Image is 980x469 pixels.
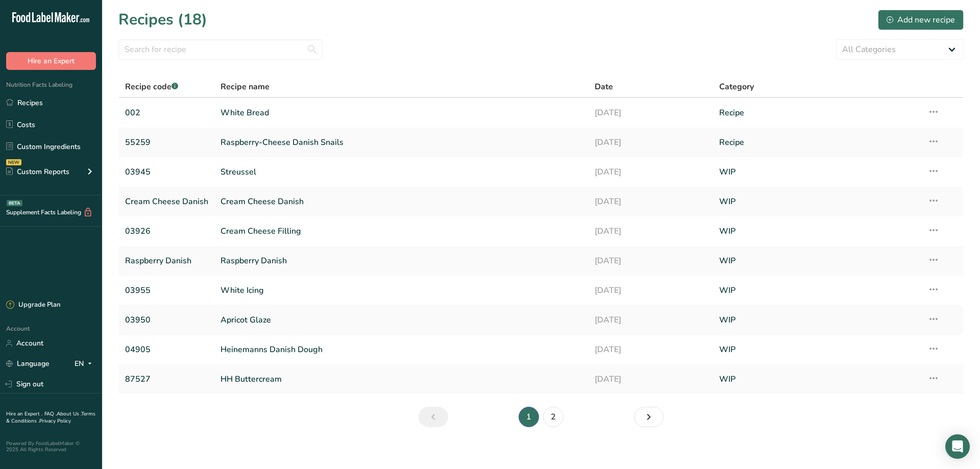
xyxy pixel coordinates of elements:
[719,220,915,242] a: WIP
[125,102,208,124] a: 002
[125,132,208,153] a: 55259
[419,407,448,427] a: Previous page
[887,14,955,26] div: Add new recipe
[220,102,582,124] a: White Bread
[220,309,582,331] a: Apricot Glaze
[125,280,208,301] a: 03955
[6,159,21,165] div: NEW
[719,368,915,390] a: WIP
[595,102,707,124] a: [DATE]
[719,132,915,153] a: Recipe
[125,339,208,360] a: 04905
[719,280,915,301] a: WIP
[6,355,50,373] a: Language
[6,166,69,177] div: Custom Reports
[719,309,915,331] a: WIP
[595,191,707,212] a: [DATE]
[878,10,964,30] button: Add new recipe
[220,132,582,153] a: Raspberry-Cheese Danish Snails
[118,39,323,60] input: Search for recipe
[719,191,915,212] a: WIP
[6,300,60,310] div: Upgrade Plan
[125,309,208,331] a: 03950
[595,220,707,242] a: [DATE]
[220,191,582,212] a: Cream Cheese Danish
[125,220,208,242] a: 03926
[6,52,96,70] button: Hire an Expert
[220,250,582,271] a: Raspberry Danish
[719,339,915,360] a: WIP
[595,280,707,301] a: [DATE]
[719,81,754,93] span: Category
[719,102,915,124] a: Recipe
[220,161,582,183] a: Streussel
[595,309,707,331] a: [DATE]
[39,417,71,425] a: Privacy Policy
[634,407,664,427] a: Next page
[220,339,582,360] a: Heinemanns Danish Dough
[595,339,707,360] a: [DATE]
[220,368,582,390] a: HH Buttercream
[57,410,81,417] a: About Us .
[945,434,970,459] div: Open Intercom Messenger
[719,250,915,271] a: WIP
[6,440,96,453] div: Powered By FoodLabelMaker © 2025 All Rights Reserved
[6,410,42,417] a: Hire an Expert .
[125,368,208,390] a: 87527
[220,220,582,242] a: Cream Cheese Filling
[44,410,57,417] a: FAQ .
[125,81,178,92] span: Recipe code
[595,368,707,390] a: [DATE]
[595,132,707,153] a: [DATE]
[719,161,915,183] a: WIP
[595,161,707,183] a: [DATE]
[220,81,269,93] span: Recipe name
[543,407,563,427] a: Page 2.
[220,280,582,301] a: White Icing
[125,250,208,271] a: Raspberry Danish
[125,161,208,183] a: 03945
[6,410,95,425] a: Terms & Conditions .
[595,81,613,93] span: Date
[7,200,22,206] div: BETA
[118,8,207,31] h1: Recipes (18)
[75,358,96,370] div: EN
[595,250,707,271] a: [DATE]
[125,191,208,212] a: Cream Cheese Danish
